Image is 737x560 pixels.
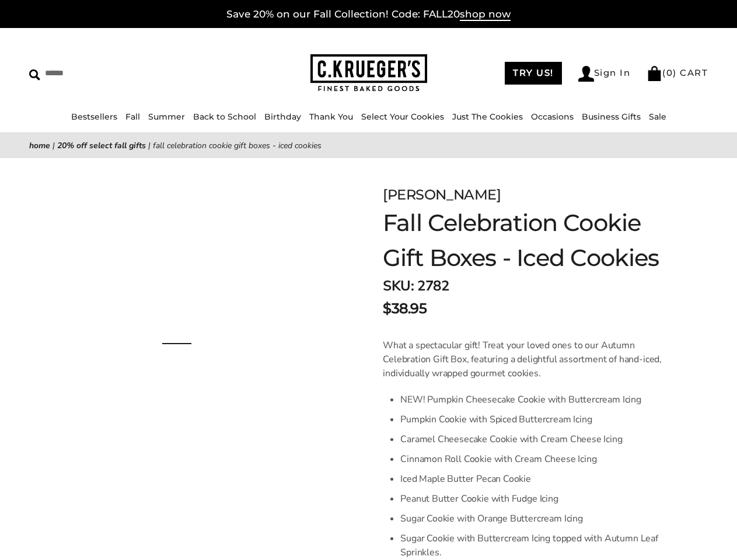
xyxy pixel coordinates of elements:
[383,298,427,319] span: $38.95
[29,69,40,80] img: Search
[71,111,117,122] a: Bestsellers
[400,429,679,449] li: Caramel Cheesecake Cookie with Cream Cheese Icing
[57,140,146,151] a: 20% Off Select Fall Gifts
[29,64,184,82] input: Search
[309,111,353,122] a: Thank You
[29,140,50,151] a: Home
[153,140,322,151] span: Fall Celebration Cookie Gift Boxes - Iced Cookies
[400,449,679,469] li: Cinnamon Roll Cookie with Cream Cheese Icing
[452,111,523,122] a: Just The Cookies
[578,66,631,82] a: Sign In
[264,111,301,122] a: Birthday
[400,390,679,409] li: NEW! Pumpkin Cheesecake Cookie with Buttercream Icing
[647,66,662,81] img: Bag
[383,184,679,205] div: [PERSON_NAME]
[29,139,708,152] nav: breadcrumbs
[460,8,511,21] span: shop now
[505,62,562,85] a: TRY US!
[417,276,449,295] span: 2782
[125,111,140,122] a: Fall
[383,205,679,275] h1: Fall Celebration Cookie Gift Boxes - Iced Cookies
[148,140,151,151] span: |
[383,276,414,295] strong: SKU:
[400,509,679,528] li: Sugar Cookie with Orange Buttercream Icing
[400,409,679,429] li: Pumpkin Cookie with Spiced Buttercream Icing
[647,67,708,78] a: (0) CART
[400,489,679,509] li: Peanut Butter Cookie with Fudge Icing
[531,111,574,122] a: Occasions
[53,140,55,151] span: |
[666,67,673,78] span: 0
[310,54,427,92] img: C.KRUEGER'S
[400,469,679,489] li: Iced Maple Butter Pecan Cookie
[649,111,666,122] a: Sale
[148,111,185,122] a: Summer
[582,111,641,122] a: Business Gifts
[383,338,679,380] p: What a spectacular gift! Treat your loved ones to our Autumn Celebration Gift Box, featuring a de...
[226,8,511,21] a: Save 20% on our Fall Collection! Code: FALL20shop now
[361,111,444,122] a: Select Your Cookies
[578,66,594,82] img: Account
[193,111,256,122] a: Back to School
